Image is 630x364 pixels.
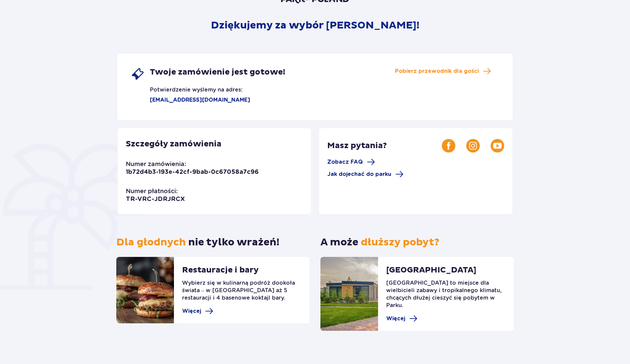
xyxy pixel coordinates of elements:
a: Więcej [386,315,417,323]
p: Wybierz się w kulinarną podróż dookoła świata – w [GEOGRAPHIC_DATA] aż 5 restauracji i 4 basenowe... [182,279,301,307]
p: Szczegóły zamówienia [126,139,221,149]
p: Masz pytania? [327,141,442,151]
img: Facebook [442,139,455,153]
span: Jak dojechać do parku [327,170,391,178]
p: TR-VRC-JDRJRCX [126,195,185,203]
p: Dziękujemy za wybór [PERSON_NAME]! [211,19,419,32]
a: Więcej [182,307,213,315]
a: Jak dojechać do parku [327,170,403,178]
span: Zobacz FAQ [327,158,363,166]
span: Więcej [386,315,405,322]
p: Restauracje i bary [182,265,259,279]
p: [EMAIL_ADDRESS][DOMAIN_NAME] [131,96,250,104]
span: Więcej [182,307,201,315]
img: Suntago Village [320,257,378,331]
img: restaurants [116,257,174,323]
span: Pobierz przewodnik dla gości [395,67,479,75]
span: Dla głodnych [116,236,186,248]
p: [GEOGRAPHIC_DATA] [386,265,476,279]
span: dłuższy pobyt? [361,236,439,248]
img: single ticket icon [131,67,144,81]
span: Twoje zamówienie jest gotowe! [150,67,285,77]
p: nie tylko wrażeń! [116,236,279,249]
a: Zobacz FAQ [327,158,375,166]
p: Numer zamówienia: [126,160,186,168]
p: Potwierdzenie wyślemy na adres: [131,81,242,94]
a: Pobierz przewodnik dla gości [395,67,491,75]
p: A może [320,236,439,249]
img: Instagram [466,139,480,153]
img: Youtube [491,139,504,153]
p: Numer płatności: [126,187,178,195]
p: [GEOGRAPHIC_DATA] to miejsce dla wielbicieli zabawy i tropikalnego klimatu, chcących dłużej ciesz... [386,279,506,315]
p: 1b72d4b3-193e-42cf-9bab-0c67058a7c96 [126,168,259,176]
